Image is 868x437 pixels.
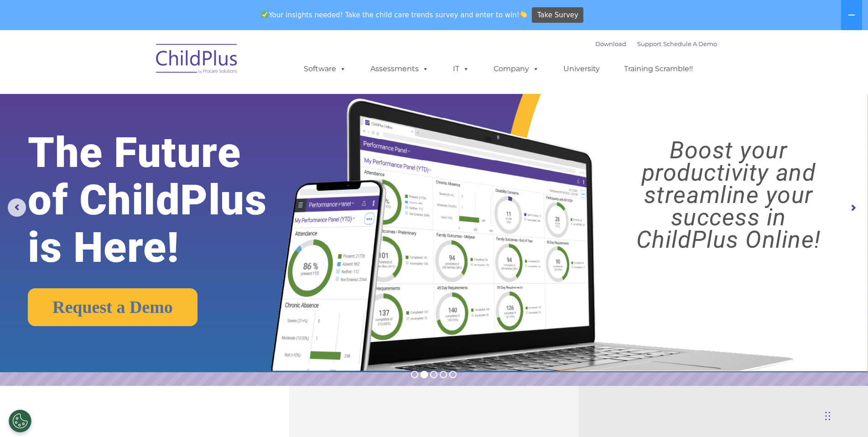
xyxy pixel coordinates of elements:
[361,60,438,78] a: Assessments
[28,129,305,271] rs-layer: The Future of ChildPlus is Here!
[637,40,661,47] a: Support
[532,7,583,23] a: Take Survey
[520,11,527,18] img: 👏
[127,60,155,67] span: Last name
[595,40,626,47] a: Download
[595,40,717,47] font: |
[825,402,831,430] div: Drag
[600,139,858,251] rs-layer: Boost your productivity and streamline your success in ChildPlus Online!
[719,338,868,437] iframe: Chat Widget
[663,40,717,47] a: Schedule A Demo
[151,37,243,83] img: ChildPlus by Procare Solutions
[258,6,531,24] span: Your insights needed! Take the child care trends survey and enter to win!
[28,288,198,326] a: Request a Demo
[554,60,609,78] a: University
[295,60,355,78] a: Software
[615,60,702,78] a: Training Scramble!!
[444,60,478,78] a: IT
[484,60,548,78] a: Company
[127,98,166,104] span: Phone number
[537,7,578,23] span: Take Survey
[9,410,31,432] button: Cookies Settings
[261,11,268,18] img: ✅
